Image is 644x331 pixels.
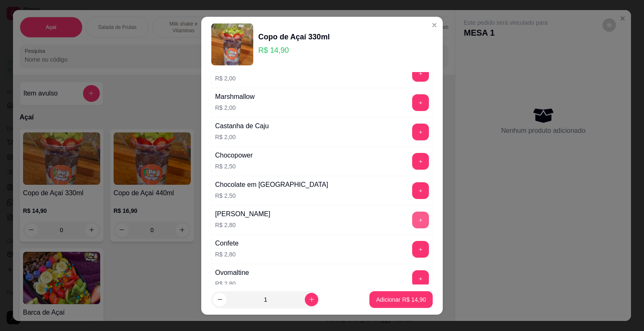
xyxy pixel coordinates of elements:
[211,23,253,65] img: product-image
[215,209,270,219] div: [PERSON_NAME]
[215,133,269,141] p: R$ 2,00
[215,268,249,278] div: Ovomaltine
[305,293,318,306] button: increase-product-quantity
[369,291,433,308] button: Adicionar R$ 14,90
[428,18,441,32] button: Close
[215,162,253,171] p: R$ 2,50
[215,150,253,160] div: Chocopower
[215,103,254,112] p: R$ 2,00
[412,270,429,287] button: add
[412,241,429,258] button: add
[213,293,226,306] button: decrease-product-quantity
[215,180,328,190] div: Chocolate em [GEOGRAPHIC_DATA]
[412,212,429,228] button: add
[258,31,330,43] div: Copo de Açaí 330ml
[215,221,270,229] p: R$ 2,80
[215,191,328,200] p: R$ 2,50
[215,238,239,248] div: Confete
[258,44,330,56] p: R$ 14,90
[215,74,237,83] p: R$ 2,00
[215,92,254,102] div: Marshmallow
[215,121,269,131] div: Castanha de Caju
[412,124,429,140] button: add
[215,250,239,259] p: R$ 2,80
[412,182,429,199] button: add
[412,65,429,82] button: add
[215,279,249,288] p: R$ 2,80
[412,94,429,111] button: add
[412,153,429,170] button: add
[376,295,426,304] p: Adicionar R$ 14,90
